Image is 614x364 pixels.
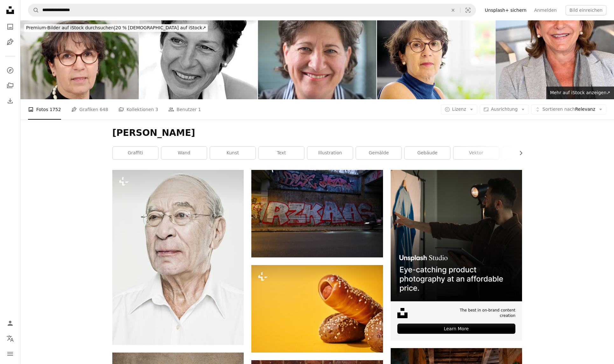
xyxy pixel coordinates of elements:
[453,147,499,159] a: Vektor
[4,347,17,360] button: Menü
[452,107,466,112] span: Lizenz
[480,104,529,115] button: Ausrichtung
[26,25,206,30] span: 20 % [DEMOGRAPHIC_DATA] auf iStock ↗
[259,147,304,159] a: Text
[377,20,495,99] img: Porträt einer reifen Frau mit Brille
[4,332,17,345] button: Sprache
[460,4,476,16] button: Visuelle Suche
[491,107,518,112] span: Ausrichtung
[4,79,17,92] a: Kollektionen
[546,87,614,99] a: Mehr auf iStock anzeigen↗
[515,147,522,159] button: Liste nach rechts verschieben
[531,104,606,115] button: Sortieren nachRelevanz
[210,147,255,159] a: Kunst
[112,254,244,260] a: ein älterer Mann mit Brille und weißem Hemd
[251,306,383,311] a: ein paar Brötchen, die übereinander sitzen
[4,64,17,77] a: Entdecken
[391,170,522,301] img: file-1715714098234-25b8b4e9d8faimage
[307,147,353,159] a: Illustration
[251,170,383,257] img: Ein Mann fährt mit einem Skateboard eine Straße unter einer Brücke hinunter
[356,147,401,159] a: Gemälde
[391,170,522,340] a: The best in on-brand content creationLearn More
[405,147,450,159] a: Gebäude
[4,36,17,48] a: Grafiken
[496,20,614,99] img: Senior Frau
[397,308,408,318] img: file-1631678316303-ed18b8b5cb9cimage
[28,4,39,16] button: Unsplash suchen
[28,4,476,17] form: Finden Sie Bildmaterial auf der ganzen Webseite
[542,106,595,113] span: Relevanz
[251,211,383,216] a: Ein Mann fährt mit einem Skateboard eine Straße unter einer Brücke hinunter
[168,99,201,120] a: Benutzer 1
[530,5,561,15] a: Anmelden
[4,20,17,33] a: Fotos
[100,106,108,113] span: 648
[550,90,610,95] span: Mehr auf iStock anzeigen ↗
[4,317,17,330] a: Anmelden / Registrieren
[4,94,17,107] a: Bisherige Downloads
[71,99,108,120] a: Grafiken 648
[139,20,258,99] img: Lächeln
[481,5,530,15] a: Unsplash+ sichern
[441,104,477,115] button: Lizenz
[20,20,212,36] a: Premium-Bilder auf iStock durchsuchen|20 % [DEMOGRAPHIC_DATA] auf iStock↗
[118,99,158,120] a: Kollektionen 3
[198,106,201,113] span: 1
[258,20,376,99] img: Porträt einer Geschäftsfrau
[502,147,548,159] a: Zeichen
[20,20,139,99] img: Porträt von Brünette reife Frau mit Brille
[251,265,383,353] img: ein paar Brötchen, die übereinander sitzen
[397,324,515,334] div: Learn More
[155,106,158,113] span: 3
[566,5,606,15] button: Bild einreichen
[161,147,207,159] a: Wand
[446,4,460,16] button: Löschen
[443,308,515,318] span: The best in on-brand content creation
[542,107,575,112] span: Sortieren nach
[112,127,522,139] h1: [PERSON_NAME]
[113,147,158,159] a: Graffiti
[26,25,115,30] span: Premium-Bilder auf iStock durchsuchen |
[112,170,244,345] img: ein älterer Mann mit Brille und weißem Hemd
